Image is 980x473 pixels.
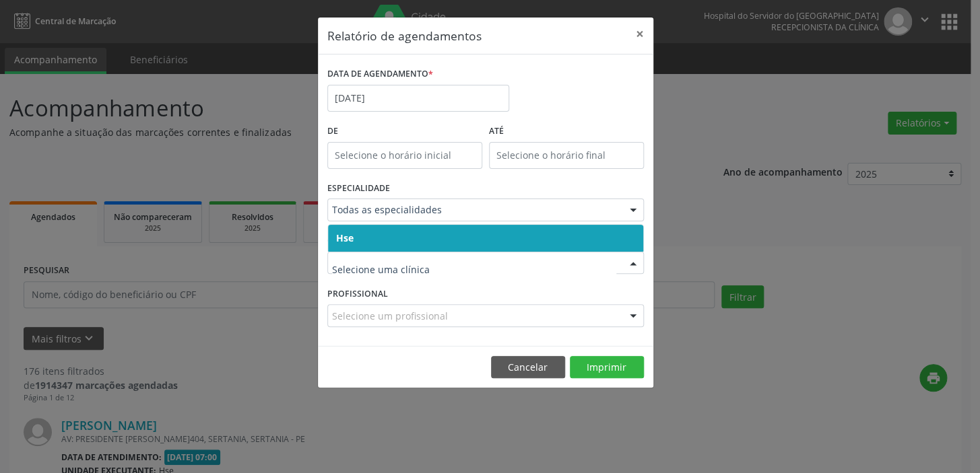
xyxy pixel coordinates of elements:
label: PROFISSIONAL [327,283,388,304]
span: Todas as especialidades [332,203,616,217]
button: Cancelar [491,356,565,379]
label: ATÉ [489,121,644,142]
label: DATA DE AGENDAMENTO [327,64,433,85]
label: ESPECIALIDADE [327,178,390,199]
input: Selecione o horário inicial [327,142,482,169]
input: Selecione uma data ou intervalo [327,85,509,112]
label: De [327,121,482,142]
input: Selecione o horário final [489,142,644,169]
span: Selecione um profissional [332,309,448,323]
h5: Relatório de agendamentos [327,27,482,44]
span: Hse [336,231,354,244]
input: Selecione uma clínica [332,256,616,283]
button: Imprimir [570,356,644,379]
button: Close [626,17,653,50]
